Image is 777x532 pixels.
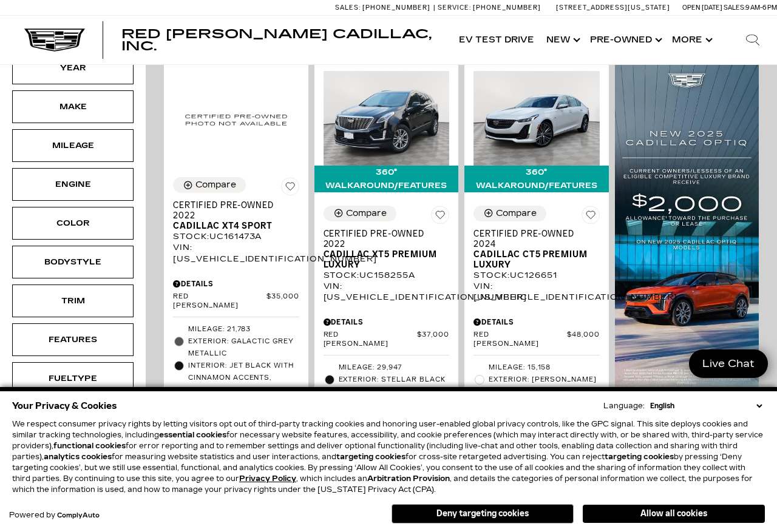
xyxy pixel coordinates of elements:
button: Save Vehicle [281,177,299,200]
button: Allow all cookies [583,505,765,523]
div: FeaturesFeatures [12,323,134,356]
a: Service: [PHONE_NUMBER] [433,4,544,11]
strong: analytics cookies [44,453,112,461]
div: VIN: [US_VEHICLE_IDENTIFICATION_NUMBER] [173,242,299,264]
div: Stock : UC126651 [473,270,600,281]
u: Privacy Policy [239,474,296,483]
div: Powered by [9,511,100,519]
span: Live Chat [696,357,761,371]
a: Pre-Owned [584,16,666,64]
li: Mileage: 21,783 [173,323,299,335]
div: TrimTrim [12,285,134,317]
span: Exterior: [PERSON_NAME] Tricoat [489,374,600,398]
div: Search [728,16,777,64]
span: Cadillac CT5 Premium Luxury [473,249,591,270]
div: ColorColor [12,207,134,240]
div: Year [42,61,103,75]
button: Compare Vehicle [473,206,546,221]
div: Language: [603,402,645,409]
span: Interior: Jet Black with Cinnamon accents, Leather seating surfaces with mini-perforated inserts [188,360,299,420]
div: Engine [42,178,103,191]
button: More [666,16,716,64]
a: Live Chat [689,349,768,378]
div: VIN: [US_VEHICLE_IDENTIFICATION_NUMBER] [324,281,450,303]
a: Red [PERSON_NAME] $37,000 [324,331,450,349]
strong: functional cookies [53,442,126,450]
div: Compare [346,208,387,219]
span: Red [PERSON_NAME] [173,292,266,311]
a: [STREET_ADDRESS][US_STATE] [556,4,670,12]
li: Mileage: 15,158 [473,362,600,374]
div: 360° WalkAround/Features [314,166,459,192]
div: Bodystyle [42,255,103,269]
button: Deny targeting cookies [392,504,574,524]
span: [PHONE_NUMBER] [473,4,541,12]
a: Certified Pre-Owned 2022Cadillac XT5 Premium Luxury [324,229,450,270]
span: Sales: [335,4,361,12]
span: Exterior: Stellar Black Metallic [339,374,450,398]
button: Save Vehicle [431,206,449,229]
div: Compare [496,208,537,219]
img: 2022 Cadillac XT4 Sport [173,71,299,168]
a: Certified Pre-Owned 2022Cadillac XT4 Sport [173,200,299,231]
li: Mileage: 29,947 [324,362,450,374]
a: EV Test Drive [453,16,540,64]
span: Red [PERSON_NAME] Cadillac, Inc. [121,27,432,53]
div: Mileage [42,139,103,152]
div: MileageMileage [12,129,134,162]
span: $37,000 [417,331,449,349]
div: Compare [195,180,236,190]
p: We respect consumer privacy rights by letting visitors opt out of third-party tracking cookies an... [12,419,765,495]
img: 2024 Cadillac CT5 Premium Luxury [473,71,600,166]
img: Cadillac Dark Logo with Cadillac White Text [24,29,85,52]
span: $48,000 [567,331,600,349]
span: Red [PERSON_NAME] [473,331,567,349]
select: Language Select [647,400,765,411]
span: Sales: [724,4,745,12]
a: ComplyAuto [57,512,100,519]
div: EngineEngine [12,168,134,201]
div: YearYear [12,52,134,84]
a: Red [PERSON_NAME] Cadillac, Inc. [121,28,441,52]
span: Exterior: Galactic Grey Metallic [188,335,299,360]
div: 360° WalkAround/Features [464,166,609,192]
strong: targeting cookies [336,453,405,461]
a: Red [PERSON_NAME] $48,000 [473,331,600,349]
span: [PHONE_NUMBER] [362,4,430,12]
div: Fueltype [42,372,103,385]
button: Compare Vehicle [324,206,396,221]
div: VIN: [US_VEHICLE_IDENTIFICATION_NUMBER] [473,281,600,303]
img: 2022 Cadillac XT5 Premium Luxury [324,71,450,166]
span: $35,000 [266,292,299,311]
div: Stock : UC161473A [173,231,299,242]
div: FueltypeFueltype [12,362,134,395]
div: Pricing Details - Certified Pre-Owned 2022 Cadillac XT4 Sport [173,278,299,289]
div: Color [42,217,103,230]
div: Make [42,100,103,113]
span: Your Privacy & Cookies [12,397,117,414]
strong: Arbitration Provision [367,474,450,483]
a: Certified Pre-Owned 2024Cadillac CT5 Premium Luxury [473,229,600,270]
div: Pricing Details - Certified Pre-Owned 2022 Cadillac XT5 Premium Luxury [324,317,450,328]
span: Cadillac XT5 Premium Luxury [324,249,441,270]
button: Save Vehicle [582,206,600,229]
strong: targeting cookies [605,453,674,461]
strong: essential cookies [159,431,226,439]
span: 9 AM-6 PM [745,4,777,12]
div: Stock : UC158255A [324,270,450,281]
div: Features [42,333,103,346]
span: Certified Pre-Owned 2024 [473,229,591,249]
div: Pricing Details - Certified Pre-Owned 2024 Cadillac CT5 Premium Luxury [473,317,600,328]
a: Sales: [PHONE_NUMBER] [335,4,433,11]
span: Cadillac XT4 Sport [173,221,290,231]
a: Red [PERSON_NAME] $35,000 [173,292,299,311]
span: Certified Pre-Owned 2022 [324,229,441,249]
div: MakeMake [12,90,134,123]
span: Red [PERSON_NAME] [324,331,418,349]
div: Trim [42,294,103,308]
button: Compare Vehicle [173,177,246,193]
span: Service: [438,4,471,12]
span: Open [DATE] [682,4,722,12]
div: BodystyleBodystyle [12,246,134,278]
